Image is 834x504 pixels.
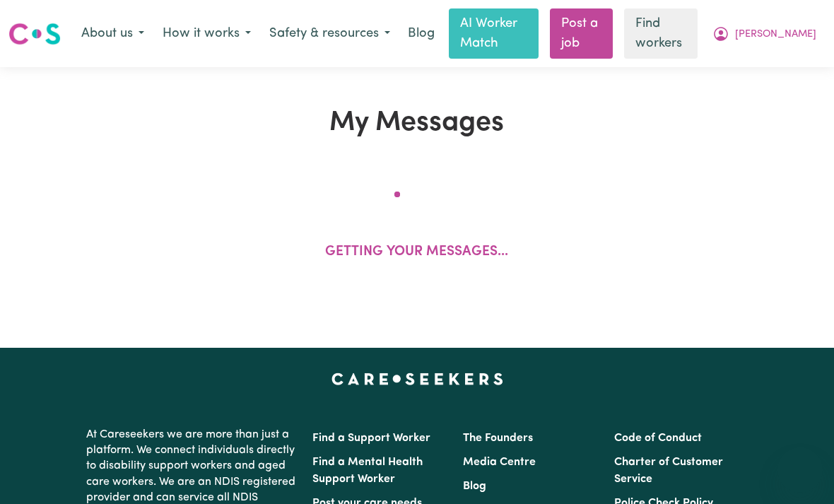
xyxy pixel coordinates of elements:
img: Careseekers logo [8,21,61,47]
iframe: Button to launch messaging window [777,447,823,493]
h1: My Messages [148,107,687,141]
a: Post a job [550,8,613,59]
a: Charter of Customer Service [614,457,723,485]
a: Careseekers logo [8,18,61,50]
p: Getting your messages... [325,242,508,263]
button: How it works [153,19,260,49]
a: Blog [463,481,486,492]
a: Find workers [624,8,698,59]
button: My Account [703,19,826,49]
span: [PERSON_NAME] [735,27,816,42]
a: The Founders [463,433,533,444]
a: AI Worker Match [449,8,539,59]
a: Blog [399,18,443,49]
a: Find a Mental Health Support Worker [312,457,423,485]
a: Careseekers home page [331,373,503,385]
button: About us [72,19,153,49]
a: Find a Support Worker [312,433,430,444]
button: Safety & resources [260,19,399,49]
a: Code of Conduct [614,433,702,444]
a: Media Centre [463,457,536,468]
